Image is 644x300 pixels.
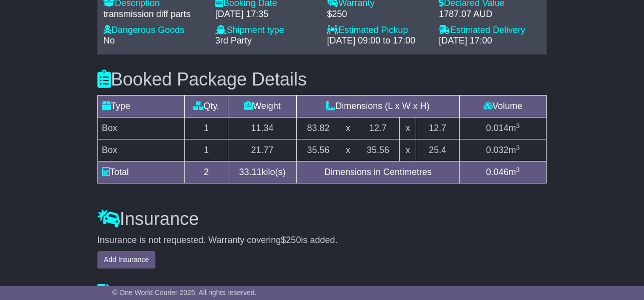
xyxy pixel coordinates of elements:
[97,235,547,246] div: Insurance is not requested. Warranty covering is added.
[416,117,459,139] td: 12.7
[327,9,429,20] div: $250
[228,161,297,183] td: kilo(s)
[296,161,459,183] td: Dimensions in Centimetres
[439,35,541,46] div: [DATE] 17:00
[103,35,115,45] span: No
[185,95,228,117] td: Qty.
[103,25,205,36] div: Dangerous Goods
[486,167,509,177] span: 0.046
[459,161,546,183] td: m
[239,167,262,177] span: 33.11
[400,117,416,139] td: x
[296,95,459,117] td: Dimensions (L x W x H)
[97,69,547,89] h3: Booked Package Details
[327,35,429,46] div: [DATE] 09:00 to 17:00
[486,123,509,133] span: 0.014
[97,95,184,117] td: Type
[112,288,257,296] span: © One World Courier 2025. All rights reserved.
[228,95,297,117] td: Weight
[185,139,228,161] td: 1
[228,117,297,139] td: 11.34
[356,139,400,161] td: 35.56
[486,145,509,155] span: 0.032
[340,117,356,139] td: x
[185,117,228,139] td: 1
[296,139,340,161] td: 35.56
[296,117,340,139] td: 83.82
[103,9,205,20] div: transmission diff parts
[459,117,546,139] td: m
[281,235,301,245] span: $250
[327,25,429,36] div: Estimated Pickup
[356,117,400,139] td: 12.7
[215,35,252,45] span: 3rd Party
[340,139,356,161] td: x
[459,139,546,161] td: m
[97,161,184,183] td: Total
[97,117,184,139] td: Box
[185,161,228,183] td: 2
[516,144,520,151] sup: 3
[416,139,459,161] td: 25.4
[97,139,184,161] td: Box
[516,166,520,173] sup: 3
[439,9,541,20] div: 1787.07 AUD
[400,139,416,161] td: x
[97,209,547,229] h3: Insurance
[228,139,297,161] td: 21.77
[215,9,317,20] div: [DATE] 17:35
[439,25,541,36] div: Estimated Delivery
[97,251,155,268] button: Add Insurance
[459,95,546,117] td: Volume
[215,25,317,36] div: Shipment type
[516,122,520,129] sup: 3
